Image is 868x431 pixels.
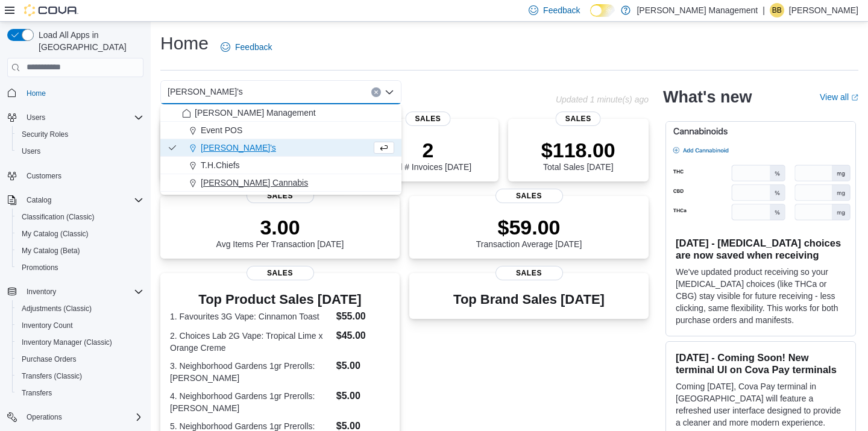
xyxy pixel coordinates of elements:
[22,410,143,424] span: Operations
[17,301,143,316] span: Adjustments (Classic)
[476,215,582,239] p: $59.00
[820,92,858,102] a: View allExternal link
[17,352,143,367] span: Purchase Orders
[763,3,765,17] p: |
[24,4,78,16] img: Cova
[22,130,68,139] span: Security Roles
[17,127,143,142] span: Security Roles
[12,209,148,225] button: Classification (Classic)
[2,192,148,209] button: Catalog
[170,292,390,307] h3: Top Product Sales [DATE]
[12,385,148,401] button: Transfers
[22,285,61,299] button: Inventory
[22,285,143,299] span: Inventory
[17,386,57,400] a: Transfers
[371,87,381,97] button: Clear input
[12,143,148,160] button: Users
[22,338,112,347] span: Inventory Manager (Classic)
[17,352,81,367] a: Purchase Orders
[637,3,758,17] p: [PERSON_NAME] Management
[22,321,73,330] span: Inventory Count
[160,104,401,192] div: Choose from the following options
[22,86,143,101] span: Home
[22,354,77,364] span: Purchase Orders
[17,144,45,159] a: Users
[590,4,615,17] input: Dark Mode
[17,244,85,258] a: My Catalog (Beta)
[476,215,582,249] div: Transaction Average [DATE]
[12,242,148,259] button: My Catalog (Beta)
[17,386,143,400] span: Transfers
[453,292,605,307] h3: Top Brand Sales [DATE]
[12,126,148,143] button: Security Roles
[676,237,846,261] h3: [DATE] - [MEDICAL_DATA] choices are now saved when receiving
[160,31,209,55] h1: Home
[17,335,117,350] a: Inventory Manager (Classic)
[216,215,344,239] p: 3.00
[2,167,148,184] button: Customers
[22,86,51,101] a: Home
[170,310,332,322] dt: 1. Favourites 3G Vape: Cinnamon Toast
[17,301,96,316] a: Adjustments (Classic)
[22,110,50,125] button: Users
[22,371,82,381] span: Transfers (Classic)
[195,107,316,119] span: [PERSON_NAME] Management
[160,174,401,192] button: [PERSON_NAME] Cannabis
[216,215,344,249] div: Avg Items Per Transaction [DATE]
[160,122,401,139] button: Event POS
[235,41,272,53] span: Feedback
[556,112,601,126] span: Sales
[27,287,56,297] span: Inventory
[556,95,649,104] p: Updated 1 minute(s) ago
[27,113,45,122] span: Users
[27,412,62,422] span: Operations
[12,368,148,385] button: Transfers (Classic)
[34,29,143,53] span: Load All Apps in [GEOGRAPHIC_DATA]
[247,266,314,280] span: Sales
[676,380,846,429] p: Coming [DATE], Cova Pay terminal in [GEOGRAPHIC_DATA] will feature a refreshed user interface des...
[2,283,148,300] button: Inventory
[336,309,390,324] dd: $55.00
[385,138,471,162] p: 2
[495,266,563,280] span: Sales
[851,94,858,101] svg: External link
[336,329,390,343] dd: $45.00
[495,189,563,203] span: Sales
[385,138,471,172] div: Total # Invoices [DATE]
[201,159,240,171] span: T.H.Chiefs
[22,168,143,183] span: Customers
[541,138,615,162] p: $118.00
[27,171,61,181] span: Customers
[22,263,58,272] span: Promotions
[27,89,46,98] span: Home
[789,3,858,17] p: [PERSON_NAME]
[17,210,143,224] span: Classification (Classic)
[17,227,93,241] a: My Catalog (Classic)
[772,3,782,17] span: BB
[22,193,56,207] button: Catalog
[168,84,243,99] span: [PERSON_NAME]'s
[22,146,40,156] span: Users
[22,304,92,313] span: Adjustments (Classic)
[2,409,148,426] button: Operations
[385,87,394,97] button: Close list of options
[201,124,242,136] span: Event POS
[22,388,52,398] span: Transfers
[160,157,401,174] button: T.H.Chiefs
[22,246,80,256] span: My Catalog (Beta)
[170,360,332,384] dt: 3. Neighborhood Gardens 1gr Prerolls: [PERSON_NAME]
[676,266,846,326] p: We've updated product receiving so your [MEDICAL_DATA] choices (like THCa or CBG) stay visible fo...
[201,142,276,154] span: [PERSON_NAME]'s
[22,229,89,239] span: My Catalog (Classic)
[17,335,143,350] span: Inventory Manager (Classic)
[12,300,148,317] button: Adjustments (Classic)
[17,210,99,224] a: Classification (Classic)
[2,84,148,102] button: Home
[676,351,846,376] h3: [DATE] - Coming Soon! New terminal UI on Cova Pay terminals
[201,177,308,189] span: [PERSON_NAME] Cannabis
[12,259,148,276] button: Promotions
[17,369,87,383] a: Transfers (Classic)
[22,169,66,183] a: Customers
[17,318,78,333] a: Inventory Count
